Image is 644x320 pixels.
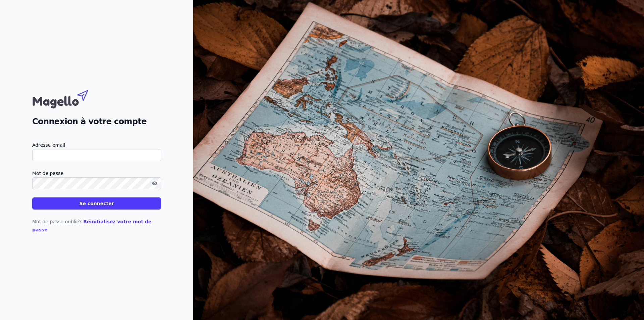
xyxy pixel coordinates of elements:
[32,116,161,128] h2: Connexion à votre compte
[32,219,152,232] a: Réinitialisez votre mot de passe
[32,197,161,210] button: Se connecter
[32,169,161,177] label: Mot de passe
[32,87,103,110] img: Magello
[32,218,161,234] p: Mot de passe oublié?
[32,141,161,149] label: Adresse email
